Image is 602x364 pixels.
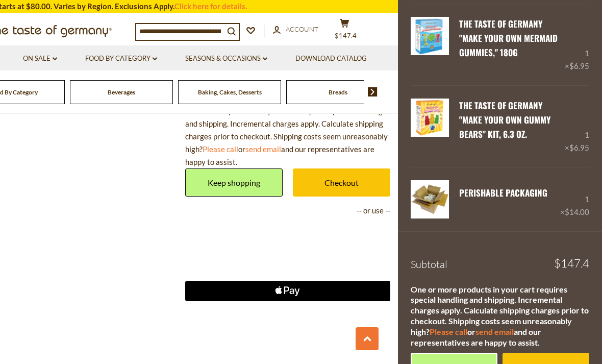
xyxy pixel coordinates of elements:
a: Beverages [108,88,135,96]
a: Please call [430,327,467,336]
a: Food By Category [85,53,157,64]
iframe: PayPal-paylater [185,253,391,273]
img: next arrow [368,87,378,96]
a: Checkout [293,168,390,197]
img: PERISHABLE Packaging [411,180,449,219]
a: The Taste of Germany "Make Your Own Mermaid Gummies," 180g [459,17,558,59]
a: The Taste of Germany "Make Your Own Mermaid Gummies," 180g [411,17,449,72]
img: The Taste of Germany "Make Your Own Gummy Bears" Kit, 6.3 oz. [411,99,449,137]
div: One or more products in your cart requires special handling and shipping. Incremental charges app... [411,284,589,348]
a: Download Catalog [295,53,367,64]
a: Breads [329,88,347,96]
span: $147.4 [554,258,589,269]
iframe: PayPal-paypal [185,225,391,245]
a: Baking, Cakes, Desserts [198,88,262,96]
a: The Taste of Germany "Make Your Own Gummy Bears" Kit, 6.3 oz. [459,99,550,141]
span: $147.4 [335,32,357,40]
span: Account [286,25,318,33]
img: The Taste of Germany "Make Your Own Mermaid Gummies," 180g [411,17,449,55]
span: $6.95 [569,143,589,152]
a: send email [245,144,281,154]
a: Account [273,24,318,35]
div: 1 × [560,180,589,219]
span: $6.95 [569,61,589,70]
a: Click here for details. [174,2,247,11]
p: -- or use -- [185,204,391,217]
a: Keep shopping [185,168,283,197]
a: send email [475,327,514,336]
a: The Taste of Germany "Make Your Own Gummy Bears" Kit, 6.3 oz. [411,99,449,154]
span: Subtotal [411,258,447,271]
a: PERISHABLE Packaging [459,186,547,199]
span: $14.00 [565,207,589,216]
div: 1 × [565,99,589,154]
a: Please call [203,144,238,154]
a: On Sale [23,53,57,64]
div: 1 × [565,17,589,72]
div: One or more products in your cart requires special handling and shipping. Incremental charges app... [185,105,391,168]
a: Seasons & Occasions [185,53,267,64]
button: $147.4 [329,18,360,44]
